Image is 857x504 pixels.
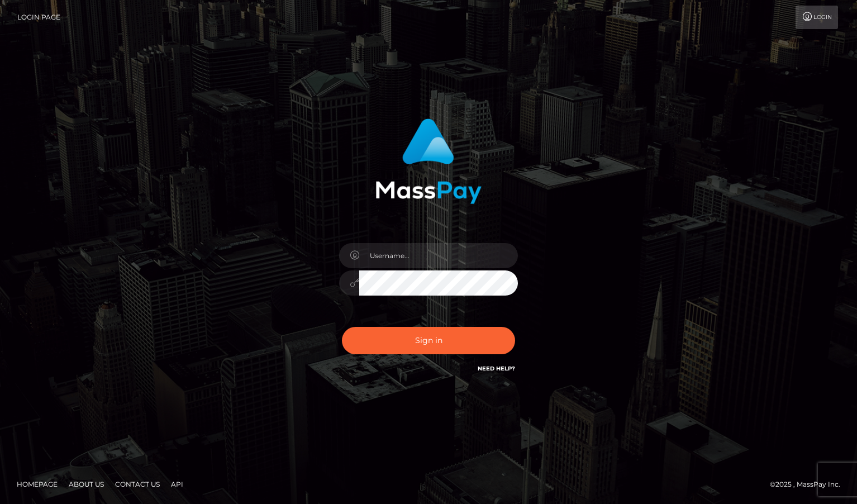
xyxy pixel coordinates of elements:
a: Login [796,6,838,29]
button: Sign in [342,327,515,354]
div: © 2025 , MassPay Inc. [770,478,849,491]
a: Contact Us [111,476,164,493]
img: MassPay Login [375,118,482,204]
a: Need Help? [478,365,515,372]
input: Username... [359,243,518,268]
a: Login Page [17,6,60,29]
a: Homepage [12,476,62,493]
a: API [166,476,188,493]
a: About Us [64,476,108,493]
